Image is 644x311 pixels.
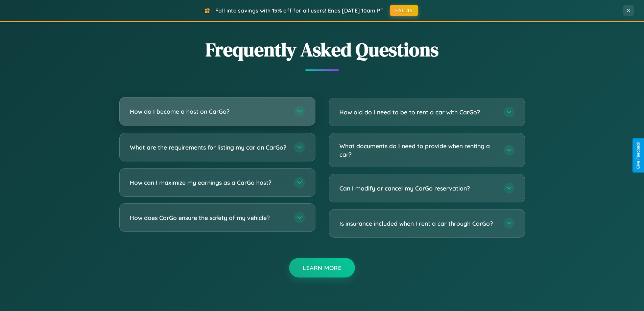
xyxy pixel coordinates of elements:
[636,142,641,169] div: Give Feedback
[339,108,497,116] h3: How old do I need to be to rent a car with CarGo?
[339,142,497,158] h3: What documents do I need to provide when renting a car?
[339,219,497,228] h3: Is insurance included when I rent a car through CarGo?
[130,107,287,116] h3: How do I become a host on CarGo?
[130,143,287,152] h3: What are the requirements for listing my car on CarGo?
[130,178,287,187] h3: How can I maximize my earnings as a CarGo host?
[130,214,287,222] h3: How does CarGo ensure the safety of my vehicle?
[339,184,497,193] h3: Can I modify or cancel my CarGo reservation?
[215,7,385,14] span: Fall into savings with 15% off for all users! Ends [DATE] 10am PT.
[119,37,525,63] h2: Frequently Asked Questions
[390,5,418,16] button: FALL15
[289,258,355,277] button: Learn More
